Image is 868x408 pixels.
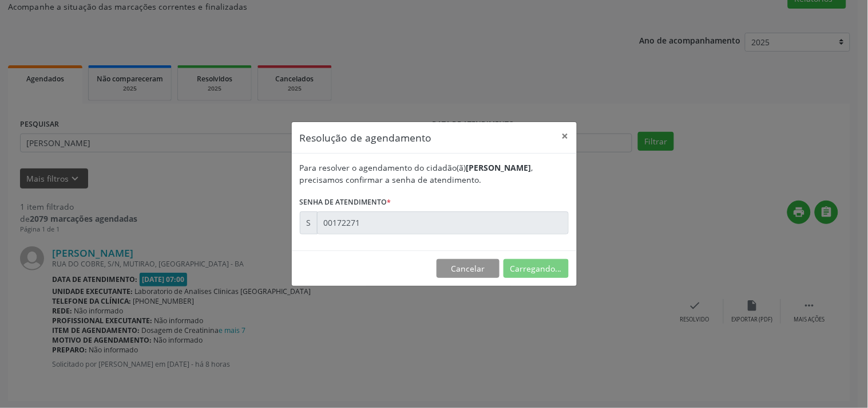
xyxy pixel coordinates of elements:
div: Para resolver o agendamento do cidadão(ã) , precisamos confirmar a senha de atendimento. [300,162,569,186]
div: S [300,211,318,234]
b: [PERSON_NAME] [466,162,532,173]
label: Senha de atendimento [300,194,391,211]
button: Carregando... [504,259,569,278]
button: Cancelar [437,259,500,278]
h5: Resolução de agendamento [300,130,432,145]
button: Close [554,122,577,150]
